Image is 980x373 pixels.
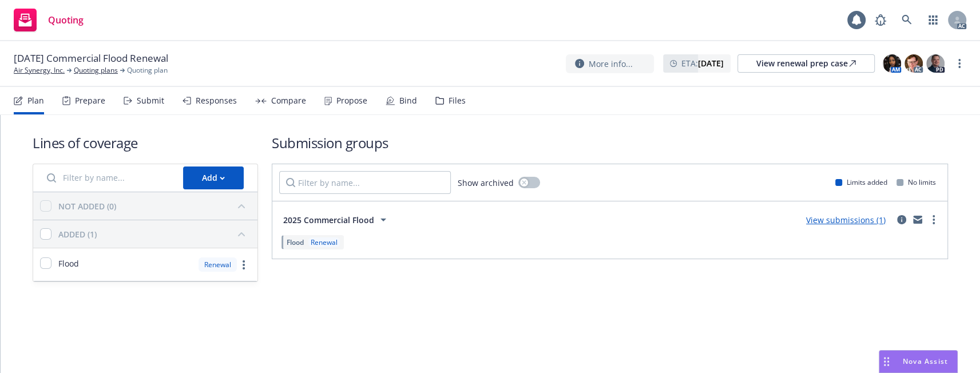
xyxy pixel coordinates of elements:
div: Plan [27,96,44,105]
div: NOT ADDED (0) [58,200,116,212]
button: NOT ADDED (0) [58,197,251,215]
div: Prepare [75,96,105,105]
div: Bind [399,96,417,105]
a: Quoting [9,4,88,36]
button: 2025 Commercial Flood [279,208,394,231]
div: No limits [896,177,936,187]
a: View renewal prep case [737,54,875,73]
span: [DATE] Commercial Flood Renewal [14,51,168,65]
div: Submit [137,96,164,105]
h1: Lines of coverage [33,133,258,152]
strong: [DATE] [698,58,724,69]
div: Compare [271,96,306,105]
div: Files [449,96,466,105]
a: mail [911,213,925,227]
span: ETA : [681,57,724,69]
input: Filter by name... [279,171,451,194]
a: more [237,258,251,272]
div: Responses [196,96,237,105]
button: More info... [566,54,654,73]
a: more [953,57,966,70]
span: 2025 Commercial Flood [283,214,374,226]
img: photo [926,54,945,73]
button: ADDED (1) [58,225,251,243]
div: Add [202,167,225,189]
h1: Submission groups [272,133,948,152]
div: ADDED (1) [58,228,97,240]
a: circleInformation [895,213,908,227]
span: More info... [589,58,633,70]
a: Switch app [922,9,945,31]
span: Flood [58,257,79,269]
img: photo [904,54,923,73]
span: Quoting plan [127,65,168,76]
span: Show archived [458,177,514,189]
a: Search [895,9,918,31]
div: Drag to move [879,351,894,372]
img: photo [883,54,901,73]
a: Air Synergy, Inc. [14,65,65,76]
div: Propose [336,96,367,105]
a: View submissions (1) [806,215,886,225]
a: Quoting plans [74,65,118,76]
a: Report a Bug [869,9,892,31]
button: Nova Assist [879,350,958,373]
input: Filter by name... [40,166,176,189]
button: Add [183,166,244,189]
div: Renewal [308,237,340,247]
div: View renewal prep case [756,55,856,72]
a: more [927,213,941,227]
span: Flood [287,237,304,247]
div: Renewal [199,257,237,272]
div: Limits added [835,177,887,187]
span: Quoting [48,15,84,25]
span: Nova Assist [903,356,948,366]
